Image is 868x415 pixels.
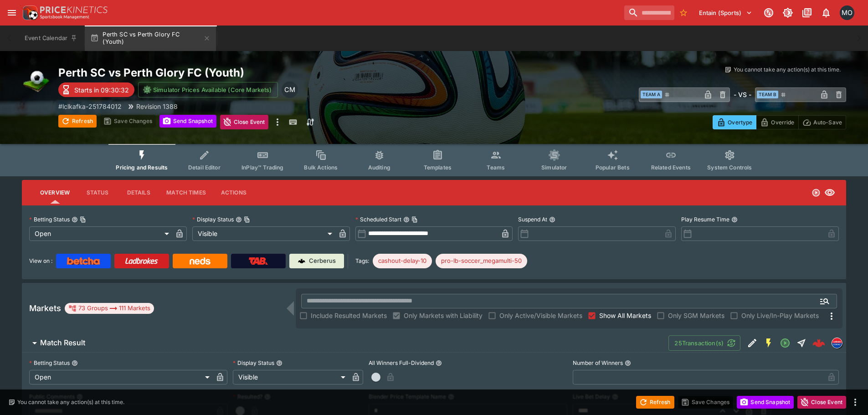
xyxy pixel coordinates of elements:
span: Only SGM Markets [668,311,724,320]
div: Betting Target: cerberus [373,254,432,268]
button: Notifications [818,5,834,21]
h2: Copy To Clipboard [58,66,452,80]
button: Refresh [58,115,97,128]
button: SGM Enabled [760,335,777,351]
span: Related Events [651,164,691,171]
button: Perth SC vs Perth Glory FC (Youth) [85,26,216,51]
svg: Open [812,188,821,197]
p: Overtype [728,118,752,127]
span: Templates [424,164,452,171]
button: Refresh [636,396,674,409]
div: Cameron Matheson [282,82,298,98]
p: Number of Winners [573,359,623,367]
button: Overview [33,182,77,204]
button: Simulator Prices Available (Core Markets) [138,82,278,97]
img: logo-cerberus--red.svg [812,337,825,349]
div: a8a39312-7c42-4251-a468-3d5b177a7408 [812,337,825,349]
button: Open [777,335,793,351]
button: Straight [793,335,810,351]
button: All Winners Full-Dividend [436,360,442,366]
button: 25Transaction(s) [668,335,740,351]
button: more [272,115,283,129]
button: Details [118,182,159,204]
button: more [850,397,861,408]
button: open drawer [4,5,20,21]
div: Betting Target: cerberus [436,254,527,268]
div: Visible [192,226,335,241]
h5: Markets [29,303,61,313]
span: Pricing and Results [116,164,168,171]
button: Override [756,115,798,129]
div: lclkafka [832,338,842,348]
p: All Winners Full-Dividend [369,359,434,367]
span: Only Live/In-Play Markets [741,311,819,320]
p: Revision 1388 [136,102,178,111]
img: lclkafka [832,338,842,348]
button: Match Result [22,334,668,352]
img: Sportsbook Management [40,15,89,19]
svg: More [826,311,837,322]
p: Auto-Save [813,118,842,127]
button: Event Calendar [19,26,83,51]
div: Open [29,370,213,384]
span: Detail Editor [188,164,221,171]
img: Ladbrokes [125,257,158,265]
p: Starts in 09:30:32 [74,85,129,95]
h6: - VS - [734,90,751,99]
p: You cannot take any action(s) at this time. [17,398,124,406]
button: Display Status [276,360,282,366]
div: Event type filters [108,144,759,176]
button: Copy To Clipboard [80,216,86,223]
img: Cerberus [298,257,305,265]
div: Matt Oliver [840,5,854,20]
label: Tags: [355,254,369,268]
span: InPlay™ Trading [241,164,283,171]
span: Bulk Actions [304,164,338,171]
span: Auditing [368,164,390,171]
div: 73 Groups 111 Markets [68,303,150,314]
a: Cerberus [289,254,344,268]
p: Betting Status [29,359,70,367]
button: Open [817,293,833,309]
button: Betting StatusCopy To Clipboard [72,216,78,223]
img: Betcha [67,257,100,265]
button: Actions [213,182,254,204]
div: Start From [713,115,846,129]
button: Suspend At [549,216,555,223]
button: Copy To Clipboard [411,216,418,223]
p: Cerberus [309,256,336,266]
p: Override [771,118,794,127]
button: Matt Oliver [837,3,857,23]
button: Number of Winners [625,360,631,366]
span: pro-lb-soccer_megamulti-50 [436,256,527,266]
a: a8a39312-7c42-4251-a468-3d5b177a7408 [810,334,828,352]
h6: Match Result [40,338,85,348]
img: Neds [190,257,210,265]
p: Scheduled Start [355,215,401,223]
button: Display StatusCopy To Clipboard [236,216,242,223]
button: Overtype [713,115,756,129]
button: Send Snapshot [737,396,794,409]
button: Documentation [799,5,815,21]
div: Open [29,226,172,241]
button: Betting Status [72,360,78,366]
button: Close Event [220,115,269,129]
span: Show All Markets [599,311,651,320]
svg: Visible [824,187,835,198]
button: Edit Detail [744,335,760,351]
img: PriceKinetics Logo [20,4,38,22]
p: You cannot take any action(s) at this time. [734,66,841,74]
span: Only Active/Visible Markets [499,311,582,320]
img: PriceKinetics [40,6,108,13]
label: View on : [29,254,52,268]
button: Play Resume Time [731,216,738,223]
p: Display Status [192,215,234,223]
button: Select Tenant [693,5,758,20]
button: Auto-Save [798,115,846,129]
span: Include Resulted Markets [311,311,387,320]
span: Team A [641,91,662,98]
svg: Open [780,338,791,348]
p: Betting Status [29,215,70,223]
p: Play Resume Time [681,215,729,223]
span: Only Markets with Liability [404,311,483,320]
